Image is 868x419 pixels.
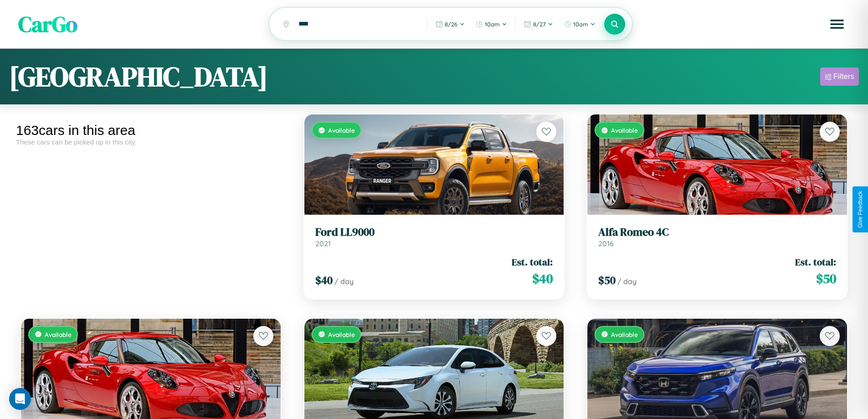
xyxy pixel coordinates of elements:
[431,17,469,31] button: 8/26
[315,239,331,248] span: 2021
[18,9,77,39] span: CarGo
[315,226,553,239] h3: Ford LL9000
[485,21,500,28] span: 10am
[532,269,553,288] span: $ 40
[857,191,863,228] div: Give Feedback
[328,331,355,338] span: Available
[519,17,558,31] button: 8/27
[512,255,553,269] span: Est. total:
[16,123,286,138] div: 163 cars in this area
[598,226,836,239] h3: Alfa Romeo 4C
[445,21,457,28] span: 8 / 26
[824,11,850,37] button: Open menu
[533,21,546,28] span: 8 / 27
[9,58,268,95] h1: [GEOGRAPHIC_DATA]
[471,17,512,31] button: 10am
[820,67,859,86] button: Filters
[573,21,588,28] span: 10am
[560,17,600,31] button: 10am
[328,126,355,134] span: Available
[45,331,72,338] span: Available
[611,126,638,134] span: Available
[315,226,553,248] a: Ford LL90002021
[816,269,836,288] span: $ 50
[833,72,854,81] div: Filters
[795,255,836,269] span: Est. total:
[617,277,637,286] span: / day
[334,277,354,286] span: / day
[598,239,614,248] span: 2016
[598,226,836,248] a: Alfa Romeo 4C2016
[315,273,333,288] span: $ 40
[598,273,616,288] span: $ 50
[611,331,638,338] span: Available
[16,138,286,146] div: These cars can be picked up in this city.
[9,388,31,410] div: Open Intercom Messenger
